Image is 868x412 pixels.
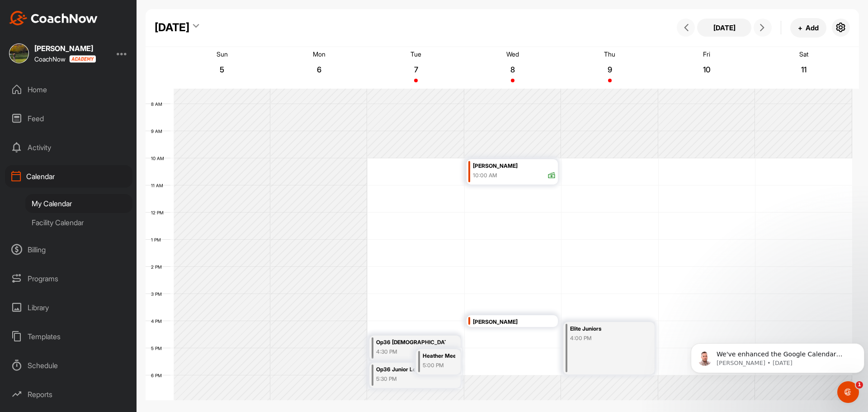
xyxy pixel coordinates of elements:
div: 7 PM [146,400,170,405]
p: 8 [505,65,521,74]
div: 6 PM [146,373,171,378]
div: [DATE] [155,19,189,36]
button: +Add [790,18,826,38]
div: [PERSON_NAME] [473,161,556,171]
div: 5 PM [146,346,171,351]
p: Tue [410,50,421,58]
span: We've enhanced the Google Calendar integration for a more seamless experience. If you haven't lin... [29,26,164,123]
a: October 8, 2025 [464,47,561,89]
a: October 6, 2025 [270,47,367,89]
p: 9 [602,65,618,74]
div: 9 AM [146,128,171,134]
div: Library [5,296,132,319]
div: 4:00 PM [570,334,640,342]
div: [PERSON_NAME] [34,45,96,52]
p: 7 [408,65,424,74]
p: 11 [796,65,812,74]
p: 10 [698,65,715,74]
div: 5:00 PM [423,361,455,369]
p: Mon [313,50,325,58]
div: 8 AM [146,101,171,107]
div: Activity [5,136,132,159]
p: 6 [311,65,327,74]
div: Home [5,78,132,101]
p: Wed [506,50,519,58]
div: CoachNow [34,55,96,63]
iframe: Intercom live chat [837,381,859,403]
div: Elite Juniors [570,324,640,334]
div: 4 PM [146,318,171,324]
div: Calendar [5,165,132,188]
a: October 10, 2025 [658,47,755,89]
p: 5 [214,65,230,74]
iframe: Intercom notifications message [687,324,868,388]
p: Message from Alex, sent 1d ago [29,35,166,43]
div: Op36 [DEMOGRAPHIC_DATA] Level 2-3 [376,337,446,348]
p: Fri [703,50,710,58]
div: 3 PM [146,291,171,297]
div: 5:30 PM [376,375,446,383]
button: [DATE] [697,19,751,37]
div: Programs [5,267,132,290]
a: October 11, 2025 [755,47,852,89]
div: Templates [5,325,132,348]
p: Sun [217,50,228,58]
div: [PERSON_NAME] [473,317,556,327]
div: Reports [5,383,132,406]
div: 2 PM [146,264,171,270]
p: Thu [604,50,615,58]
a: October 5, 2025 [174,47,270,89]
div: My Calendar [25,194,132,213]
div: 1 PM [146,237,170,242]
span: 1 [856,381,863,388]
div: 4:30 PM [376,348,446,356]
div: Facility Calendar [25,213,132,232]
div: Billing [5,238,132,261]
div: Feed [5,107,132,130]
img: square_797c77968bd6c84071fbdf84208507ba.jpg [9,43,29,63]
span: + [798,23,802,33]
div: Op36 Junior Level 1-2 [376,365,446,375]
div: 10 AM [146,156,173,161]
p: Sat [799,50,808,58]
div: 10:00 AM [473,171,497,180]
a: October 7, 2025 [368,47,464,89]
a: October 9, 2025 [561,47,658,89]
img: CoachNow acadmey [69,55,96,63]
div: 12 PM [146,210,173,215]
div: 11 AM [146,183,172,188]
div: Heather Meeting [423,351,455,361]
div: Schedule [5,354,132,377]
img: CoachNow [9,11,98,25]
